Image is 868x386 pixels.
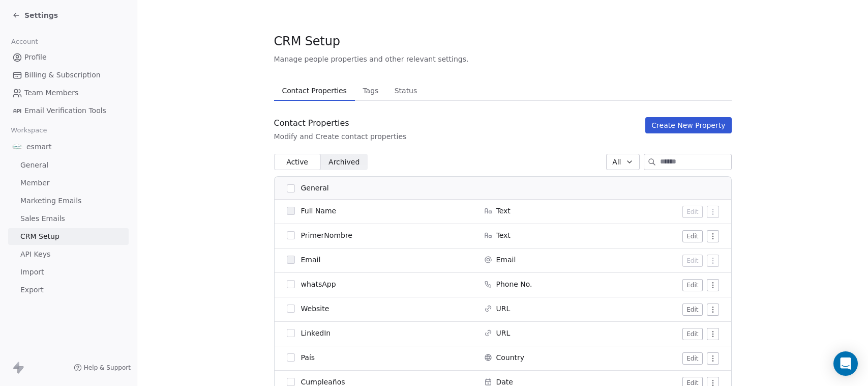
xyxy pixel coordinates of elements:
[8,49,129,66] a: Profile
[833,351,858,376] div: Open Intercom Messenger
[301,183,329,194] span: General
[274,117,407,129] div: Contact Properties
[8,210,129,227] a: Sales Emails
[496,230,511,240] span: Text
[8,85,129,101] a: Team Members
[8,264,129,281] a: Import
[328,157,360,168] span: Archived
[24,10,58,20] span: Settings
[301,230,352,240] span: PrimerNombre
[20,178,50,188] span: Member
[20,231,59,242] span: CRM Setup
[682,304,702,316] button: Edit
[278,84,351,98] span: Contact Properties
[682,279,702,291] button: Edit
[20,196,81,206] span: Marketing Emails
[8,228,129,245] a: CRM Setup
[274,34,340,49] span: CRM Setup
[496,255,516,265] span: Email
[7,123,51,138] span: Workspace
[682,206,702,218] button: Edit
[274,54,469,64] span: Manage people properties and other relevant settings.
[8,157,129,174] a: General
[20,267,44,278] span: Import
[20,249,50,260] span: API Keys
[8,67,129,84] a: Billing & Subscription
[8,175,129,191] a: Member
[20,285,44,295] span: Export
[8,246,129,263] a: API Keys
[301,255,321,265] span: Email
[391,84,422,98] span: Status
[26,142,51,152] span: esmart
[24,70,101,80] span: Billing & Subscription
[682,328,702,340] button: Edit
[12,10,58,20] a: Settings
[24,52,47,63] span: Profile
[496,328,511,338] span: URL
[8,102,129,119] a: Email Verification Tools
[496,206,511,216] span: Text
[301,206,337,216] span: Full Name
[274,131,407,142] div: Modify and Create contact properties
[24,105,106,116] span: Email Verification Tools
[7,34,42,49] span: Account
[682,230,702,242] button: Edit
[301,304,330,314] span: Website
[682,255,702,267] button: Edit
[301,279,336,289] span: whatsApp
[8,192,129,209] a: Marketing Emails
[74,364,131,372] a: Help & Support
[301,328,331,338] span: LinkedIn
[358,84,382,98] span: Tags
[682,352,702,365] button: Edit
[20,213,65,224] span: Sales Emails
[84,364,131,372] span: Help & Support
[612,157,621,168] span: All
[496,352,525,363] span: Country
[12,142,22,152] img: -.png
[24,88,78,98] span: Team Members
[645,117,731,133] button: Create New Property
[496,304,511,314] span: URL
[301,352,315,363] span: País
[496,279,532,289] span: Phone No.
[20,160,48,171] span: General
[8,282,129,298] a: Export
